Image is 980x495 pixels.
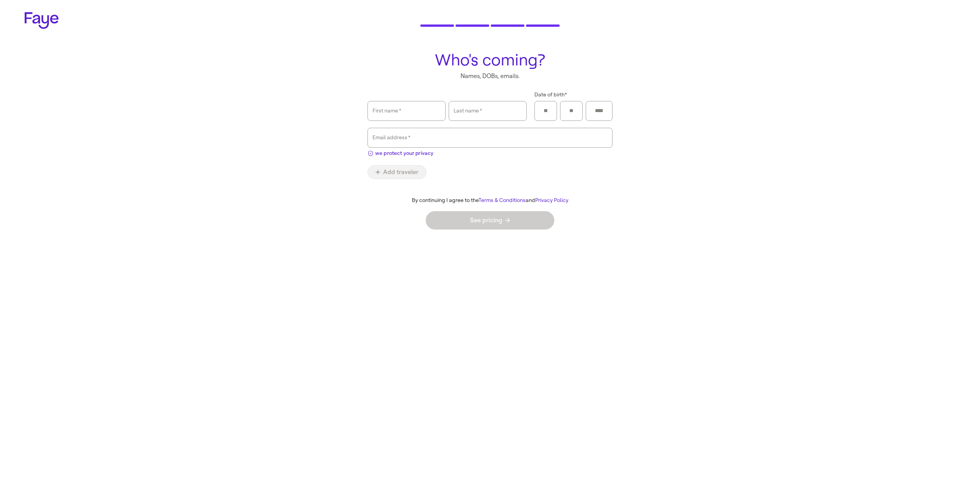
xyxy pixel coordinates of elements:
[479,197,526,204] a: Terms & Conditions
[367,148,433,157] button: we protect your privacy
[565,105,578,117] input: Day
[367,165,426,179] button: Add traveler
[376,169,418,175] span: Add traveler
[426,211,554,230] button: See pricing
[539,105,552,117] input: Month
[591,105,608,117] input: Year
[367,51,612,69] h1: Who's coming?
[361,197,619,204] div: By continuing I agree to the and
[375,149,433,157] span: we protect your privacy
[367,72,612,80] p: Names, DOBs, emails.
[535,197,568,204] a: Privacy Policy
[534,91,567,98] span: Date of birth *
[470,217,510,223] span: See pricing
